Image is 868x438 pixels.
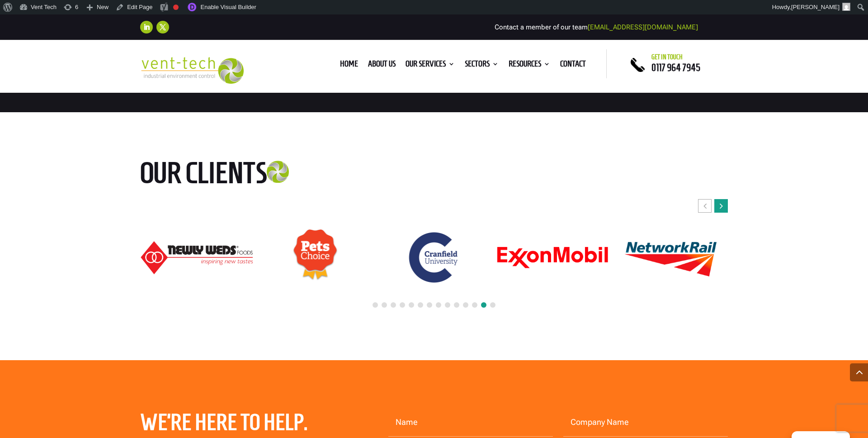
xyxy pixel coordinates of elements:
[173,5,179,10] div: Focus keyphrase not set
[651,62,700,73] a: 0117 964 7945
[651,53,683,61] span: Get in touch
[292,229,338,286] img: Pets Choice
[388,409,553,437] input: Name
[509,61,550,71] a: Resources
[141,241,253,274] img: Newly-Weds_Logo
[615,231,727,284] img: Network Rail logo
[698,199,712,213] div: Previous slide
[368,61,396,71] a: About us
[588,23,698,31] a: [EMAIL_ADDRESS][DOMAIN_NAME]
[496,246,609,269] img: ExonMobil logo
[791,4,840,10] span: [PERSON_NAME]
[465,61,499,71] a: Sectors
[614,231,727,285] div: 22 / 24
[140,21,153,33] a: Follow on LinkedIn
[140,57,244,84] img: 2023-09-27T08_35_16.549ZVENT-TECH---Clear-background
[259,229,372,286] div: 19 / 24
[156,21,169,33] a: Follow on X
[140,157,335,193] h2: Our clients
[406,61,455,71] a: Our Services
[714,199,728,213] div: Next slide
[563,409,728,437] input: Company Name
[560,61,586,71] a: Contact
[495,23,698,31] span: Contact a member of our team
[340,61,358,71] a: Home
[377,228,491,287] div: 20 / 24
[405,228,463,287] img: Cranfield University logo
[140,241,253,275] div: 18 / 24
[496,246,609,269] div: 21 / 24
